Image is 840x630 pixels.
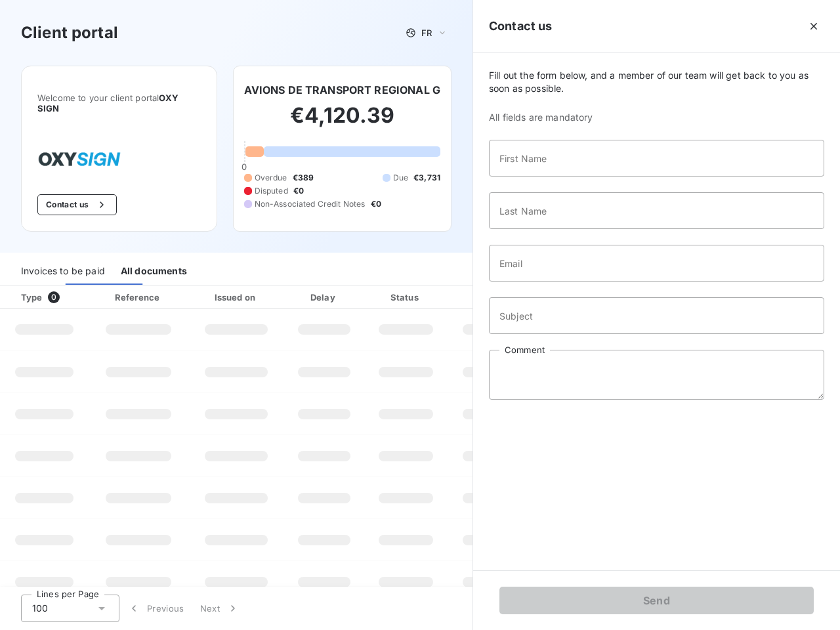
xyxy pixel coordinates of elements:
[489,140,824,177] input: placeholder
[489,111,824,124] span: All fields are mandatory
[244,82,441,98] h6: AVIONS DE TRANSPORT REGIONAL G
[293,172,314,184] span: €389
[244,102,441,142] h2: €4,120.39
[119,595,192,622] button: Previous
[489,192,824,229] input: placeholder
[293,185,304,197] span: €0
[499,587,814,614] button: Send
[489,245,824,282] input: placeholder
[37,93,201,114] span: Welcome to your client portal
[450,291,534,304] div: Amount
[115,292,159,303] div: Reference
[421,28,432,38] span: FR
[255,172,287,184] span: Overdue
[32,602,48,615] span: 100
[191,291,282,304] div: Issued on
[48,291,60,303] span: 0
[489,297,824,334] input: placeholder
[21,257,105,285] div: Invoices to be paid
[371,198,381,210] span: €0
[287,291,362,304] div: Delay
[37,93,178,114] span: OXY SIGN
[37,194,117,215] button: Contact us
[121,257,187,285] div: All documents
[21,21,118,45] h3: Client portal
[255,185,288,197] span: Disputed
[37,145,121,173] img: Company logo
[413,172,440,184] span: €3,731
[192,595,247,622] button: Next
[489,69,824,95] span: Fill out the form below, and a member of our team will get back to you as soon as possible.
[367,291,445,304] div: Status
[241,161,247,172] span: 0
[489,17,553,35] h5: Contact us
[255,198,366,210] span: Non-Associated Credit Notes
[13,291,86,304] div: Type
[393,172,408,184] span: Due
